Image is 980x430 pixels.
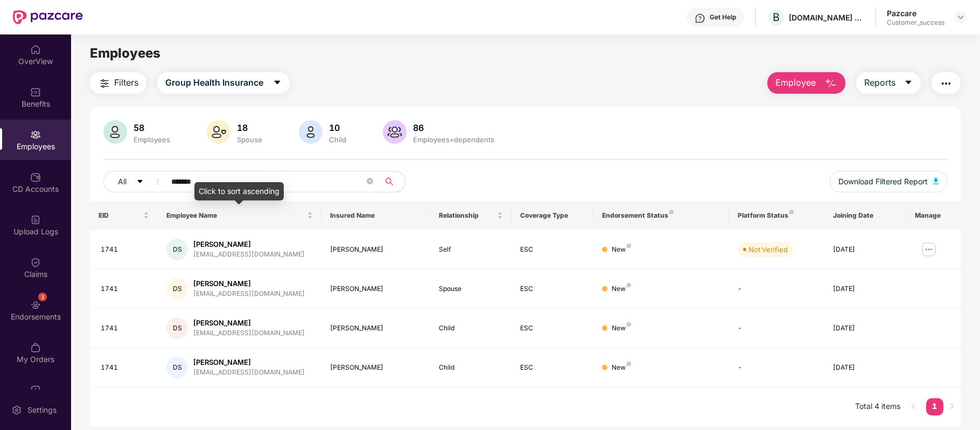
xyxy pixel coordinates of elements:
div: 58 [131,122,172,133]
div: Child [327,135,348,144]
div: [PERSON_NAME] [193,318,305,328]
td: - [729,348,824,387]
img: manageButton [920,241,937,258]
td: - [729,309,824,348]
img: svg+xml;base64,PHN2ZyB4bWxucz0iaHR0cDovL3d3dy53My5vcmcvMjAwMC9zdmciIHdpZHRoPSI4IiBoZWlnaHQ9IjgiIH... [627,283,631,287]
span: Relationship [439,211,495,220]
button: search [379,171,405,192]
div: Not Verified [748,244,788,255]
img: svg+xml;base64,PHN2ZyBpZD0iQ0RfQWNjb3VudHMiIGRhdGEtbmFtZT0iQ0QgQWNjb3VudHMiIHhtbG5zPSJodHRwOi8vd3... [30,172,41,183]
div: New [612,284,631,294]
div: Spouse [235,135,264,144]
span: Filters [114,76,138,89]
img: svg+xml;base64,PHN2ZyB4bWxucz0iaHR0cDovL3d3dy53My5vcmcvMjAwMC9zdmciIHhtbG5zOnhsaW5rPSJodHRwOi8vd3... [299,120,323,144]
button: left [905,398,922,415]
div: 3 [38,293,47,301]
img: svg+xml;base64,PHN2ZyB4bWxucz0iaHR0cDovL3d3dy53My5vcmcvMjAwMC9zdmciIHdpZHRoPSI4IiBoZWlnaHQ9IjgiIH... [789,210,794,214]
span: Employees [90,45,160,61]
button: Allcaret-down [103,171,169,192]
button: Employee [767,72,845,94]
div: Click to sort ascending [194,182,284,200]
div: [PERSON_NAME] [193,357,305,367]
div: [PERSON_NAME] [330,245,422,255]
div: Employees [131,135,172,144]
div: [PERSON_NAME] [193,239,305,249]
div: New [612,323,631,334]
button: right [943,398,961,415]
div: DS [166,239,188,260]
div: ESC [520,284,585,294]
div: Customer_success [887,18,944,27]
th: Insured Name [321,201,430,230]
span: left [910,403,916,410]
span: B [773,11,780,24]
div: [DATE] [833,323,898,334]
div: Employees+dependents [411,135,496,144]
img: svg+xml;base64,PHN2ZyB4bWxucz0iaHR0cDovL3d3dy53My5vcmcvMjAwMC9zdmciIHdpZHRoPSI4IiBoZWlnaHQ9IjgiIH... [627,322,631,327]
div: [PERSON_NAME] [330,363,422,373]
span: Download Filtered Report [838,176,928,188]
button: Filters [90,72,146,94]
div: 1741 [101,323,149,334]
div: Platform Status [738,211,816,220]
img: svg+xml;base64,PHN2ZyB4bWxucz0iaHR0cDovL3d3dy53My5vcmcvMjAwMC9zdmciIHdpZHRoPSI4IiBoZWlnaHQ9IjgiIH... [669,210,674,214]
div: [EMAIL_ADDRESS][DOMAIN_NAME] [193,289,305,299]
a: 1 [926,398,943,414]
button: Download Filtered Report [830,171,947,192]
div: Child [439,323,503,334]
div: 10 [327,122,348,133]
div: [DATE] [833,284,898,294]
li: Previous Page [905,398,922,415]
span: right [949,403,955,410]
span: search [379,177,400,186]
div: [DATE] [833,363,898,373]
li: 1 [926,398,943,415]
div: Endorsement Status [602,211,721,220]
div: 1741 [101,363,149,373]
img: svg+xml;base64,PHN2ZyBpZD0iRW1wbG95ZWVzIiB4bWxucz0iaHR0cDovL3d3dy53My5vcmcvMjAwMC9zdmciIHdpZHRoPS... [30,129,41,140]
div: [PERSON_NAME] [193,279,305,289]
div: ESC [520,323,585,334]
span: Group Health Insurance [165,76,263,89]
div: [PERSON_NAME] [330,323,422,334]
th: Coverage Type [512,201,593,230]
div: 86 [411,122,496,133]
span: close-circle [367,178,373,184]
span: close-circle [367,177,373,187]
th: Joining Date [824,201,906,230]
span: Employee [775,76,816,89]
img: svg+xml;base64,PHN2ZyB4bWxucz0iaHR0cDovL3d3dy53My5vcmcvMjAwMC9zdmciIHdpZHRoPSIyNCIgaGVpZ2h0PSIyNC... [940,77,953,90]
img: svg+xml;base64,PHN2ZyBpZD0iU2V0dGluZy0yMHgyMCIgeG1sbnM9Imh0dHA6Ly93d3cudzMub3JnLzIwMDAvc3ZnIiB3aW... [11,405,22,415]
img: New Pazcare Logo [13,10,83,24]
div: ESC [520,363,585,373]
img: svg+xml;base64,PHN2ZyBpZD0iVXBkYXRlZCIgeG1sbnM9Imh0dHA6Ly93d3cudzMub3JnLzIwMDAvc3ZnIiB3aWR0aD0iMj... [30,385,41,396]
div: Spouse [439,284,503,294]
div: DS [166,278,188,300]
img: svg+xml;base64,PHN2ZyB4bWxucz0iaHR0cDovL3d3dy53My5vcmcvMjAwMC9zdmciIHhtbG5zOnhsaW5rPSJodHRwOi8vd3... [933,178,939,184]
div: 1741 [101,284,149,294]
img: svg+xml;base64,PHN2ZyBpZD0iQ2xhaW0iIHhtbG5zPSJodHRwOi8vd3d3LnczLm9yZy8yMDAwL3N2ZyIgd2lkdGg9IjIwIi... [30,257,41,268]
th: Employee Name [158,201,321,230]
img: svg+xml;base64,PHN2ZyBpZD0iSGVscC0zMngzMiIgeG1sbnM9Imh0dHA6Ly93d3cudzMub3JnLzIwMDAvc3ZnIiB3aWR0aD... [695,13,705,24]
span: caret-down [904,78,913,88]
div: [DATE] [833,245,898,255]
img: svg+xml;base64,PHN2ZyB4bWxucz0iaHR0cDovL3d3dy53My5vcmcvMjAwMC9zdmciIHdpZHRoPSIyNCIgaGVpZ2h0PSIyNC... [98,77,111,90]
div: [EMAIL_ADDRESS][DOMAIN_NAME] [193,328,305,338]
img: svg+xml;base64,PHN2ZyBpZD0iQmVuZWZpdHMiIHhtbG5zPSJodHRwOi8vd3d3LnczLm9yZy8yMDAwL3N2ZyIgd2lkdGg9Ij... [30,87,41,98]
img: svg+xml;base64,PHN2ZyB4bWxucz0iaHR0cDovL3d3dy53My5vcmcvMjAwMC9zdmciIHhtbG5zOnhsaW5rPSJodHRwOi8vd3... [824,77,837,90]
button: Reportscaret-down [856,72,921,94]
div: Self [439,245,503,255]
div: 1741 [101,245,149,255]
div: DS [166,317,188,339]
div: [EMAIL_ADDRESS][DOMAIN_NAME] [193,367,305,378]
div: 18 [235,122,264,133]
img: svg+xml;base64,PHN2ZyBpZD0iVXBsb2FkX0xvZ3MiIGRhdGEtbmFtZT0iVXBsb2FkIExvZ3MiIHhtbG5zPSJodHRwOi8vd3... [30,214,41,225]
div: Settings [24,405,60,415]
img: svg+xml;base64,PHN2ZyB4bWxucz0iaHR0cDovL3d3dy53My5vcmcvMjAwMC9zdmciIHhtbG5zOnhsaW5rPSJodHRwOi8vd3... [207,120,230,144]
td: - [729,269,824,309]
span: All [118,176,127,188]
img: svg+xml;base64,PHN2ZyBpZD0iTXlfT3JkZXJzIiBkYXRhLW5hbWU9Ik15IE9yZGVycyIgeG1sbnM9Imh0dHA6Ly93d3cudz... [30,342,41,353]
img: svg+xml;base64,PHN2ZyBpZD0iRW5kb3JzZW1lbnRzIiB4bWxucz0iaHR0cDovL3d3dy53My5vcmcvMjAwMC9zdmciIHdpZH... [30,300,41,310]
div: [PERSON_NAME] [330,284,422,294]
th: Relationship [430,201,512,230]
